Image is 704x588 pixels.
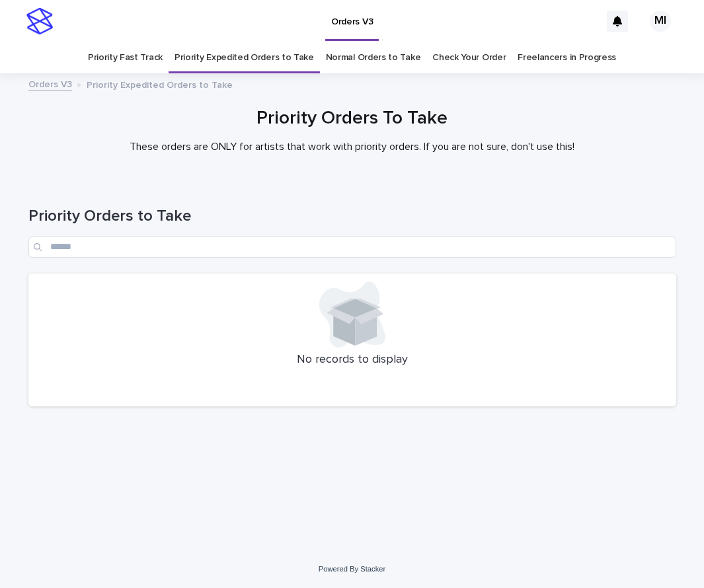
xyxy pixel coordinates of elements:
[518,42,616,73] a: Freelancers in Progress
[28,108,676,130] h1: Priority Orders To Take
[650,11,671,32] div: MI
[28,237,676,258] input: Search
[432,42,506,73] a: Check Your Order
[319,565,385,573] a: Powered By Stacker
[88,42,163,73] a: Priority Fast Track
[28,76,72,91] a: Orders V3
[87,77,233,91] p: Priority Expedited Orders to Take
[26,8,53,34] img: stacker-logo-s-only.png
[36,353,668,367] p: No records to display
[28,207,676,226] h1: Priority Orders to Take
[326,42,421,73] a: Normal Orders to Take
[175,42,314,73] a: Priority Expedited Orders to Take
[88,141,617,153] p: These orders are ONLY for artists that work with priority orders. If you are not sure, don't use ...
